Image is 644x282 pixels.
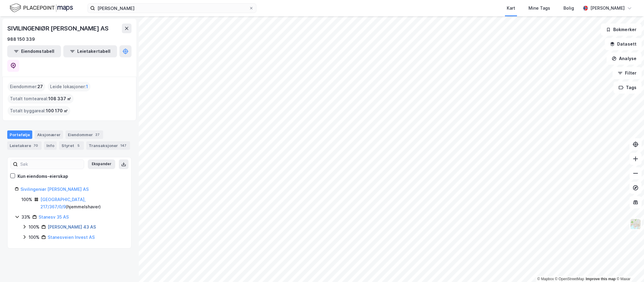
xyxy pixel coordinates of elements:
[37,83,43,90] span: 27
[507,5,515,12] div: Kart
[48,95,71,102] span: 108 337 ㎡
[613,67,642,79] button: Filter
[7,24,110,33] div: SIVILINGENIØR [PERSON_NAME] AS
[614,82,642,94] button: Tags
[32,143,39,149] div: 70
[8,106,70,116] div: Totalt byggareal :
[29,234,40,241] div: 100%
[607,53,642,65] button: Analyse
[601,24,642,36] button: Bokmerker
[614,253,644,282] iframe: Chat Widget
[590,5,625,12] div: [PERSON_NAME]
[10,3,73,13] img: logo.f888ab2527a4732fd821a326f86c7f29.svg
[88,159,115,169] button: Ekspander
[7,130,32,139] div: Portefølje
[17,173,68,180] div: Kun eiendoms-eierskap
[21,213,30,221] div: 33%
[8,82,45,91] div: Eiendommer :
[7,141,42,150] div: Leietakere
[21,187,89,192] a: Sivilingeniør [PERSON_NAME] AS
[119,143,128,149] div: 147
[75,143,81,149] div: 5
[537,277,554,281] a: Mapbox
[8,94,74,104] div: Totalt tomteareal :
[35,130,63,139] div: Aksjonærer
[40,196,124,210] div: ( hjemmelshaver )
[59,141,84,150] div: Styret
[630,218,641,230] img: Z
[29,223,40,231] div: 100%
[44,141,57,150] div: Info
[614,253,644,282] div: Kontrollprogram for chat
[94,132,101,138] div: 27
[7,45,61,57] button: Eiendomstabell
[7,36,35,43] div: 988 150 339
[63,45,117,57] button: Leietakertabell
[40,197,86,209] a: [GEOGRAPHIC_DATA], 217/367/0/9
[18,160,84,169] input: Søk
[528,5,550,12] div: Mine Tags
[48,82,90,91] div: Leide lokasjoner :
[48,224,96,229] a: [PERSON_NAME] 43 AS
[39,214,69,220] a: Stanesv 35 AS
[21,196,32,203] div: 100%
[555,277,584,281] a: OpenStreetMap
[65,130,103,139] div: Eiendommer
[586,277,616,281] a: Improve this map
[95,4,249,13] input: Søk på adresse, matrikkel, gårdeiere, leietakere eller personer
[48,235,95,240] a: Stanesveien Invest AS
[86,141,130,150] div: Transaksjoner
[86,83,88,90] span: 1
[605,38,642,50] button: Datasett
[563,5,574,12] div: Bolig
[46,107,68,114] span: 100 170 ㎡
